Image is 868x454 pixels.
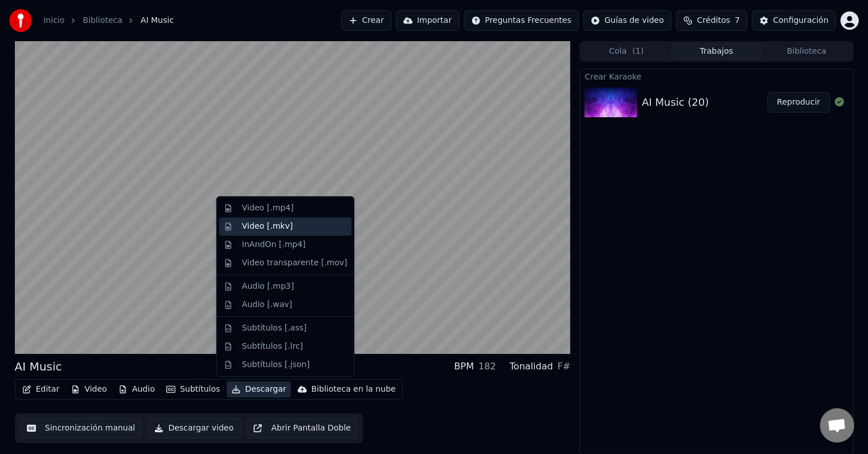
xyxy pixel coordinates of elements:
[558,360,571,373] div: F#
[242,359,310,371] div: Subtítulos [.json]
[227,381,291,397] button: Descargar
[242,322,306,334] div: Subtítulos [.ass]
[114,381,159,397] button: Audio
[66,381,111,397] button: Video
[642,94,709,110] div: AI Music (20)
[454,360,474,373] div: BPM
[478,360,496,373] div: 182
[242,341,303,352] div: Subtítulos [.lrc]
[581,43,671,60] button: Cola
[162,381,225,397] button: Subtítulos
[396,10,459,31] button: Importar
[18,381,64,397] button: Editar
[341,10,391,31] button: Crear
[141,15,174,26] span: AI Music
[83,15,122,26] a: Biblioteca
[242,299,292,310] div: Audio [.wav]
[583,10,671,31] button: Guías de video
[767,92,830,113] button: Reproducir
[242,281,294,292] div: Audio [.mp3]
[242,239,306,250] div: InAndOn [.mp4]
[773,15,829,26] div: Configuración
[242,221,293,232] div: Video [.mkv]
[762,43,852,60] button: Biblioteca
[311,384,396,395] div: Biblioteca en la nube
[43,15,65,26] a: Inicio
[242,257,347,269] div: Video transparente [.mov]
[671,43,762,60] button: Trabajos
[735,15,740,26] span: 7
[15,359,62,375] div: AI Music
[464,10,579,31] button: Preguntas Frecuentes
[697,15,730,26] span: Créditos
[246,418,358,439] button: Abrir Pantalla Doble
[633,46,644,57] span: ( 1 )
[676,10,747,31] button: Créditos7
[147,418,241,439] button: Descargar video
[242,202,293,214] div: Video [.mp4]
[820,408,854,443] a: Chat abierto
[752,10,836,31] button: Configuración
[19,418,143,439] button: Sincronización manual
[43,15,174,26] nav: breadcrumb
[9,9,32,32] img: youka
[510,360,553,373] div: Tonalidad
[580,69,853,83] div: Crear Karaoke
